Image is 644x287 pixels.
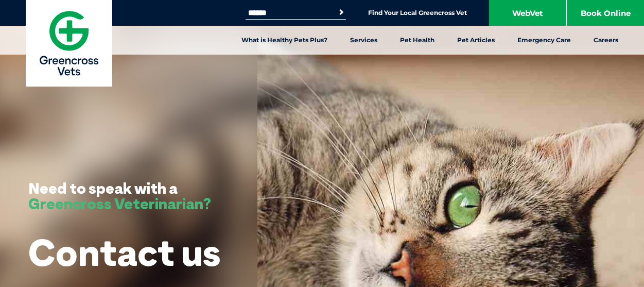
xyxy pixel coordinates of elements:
a: What is Healthy Pets Plus? [230,26,339,55]
a: Pet Articles [446,26,506,55]
a: Services [339,26,389,55]
a: Careers [582,26,630,55]
a: Find Your Local Greencross Vet [368,9,467,17]
a: Pet Health [389,26,446,55]
h3: Need to speak with a [28,180,211,211]
h1: Contact us [28,232,220,273]
span: Greencross Veterinarian? [28,194,211,213]
button: Search [336,7,346,18]
a: Emergency Care [506,26,582,55]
